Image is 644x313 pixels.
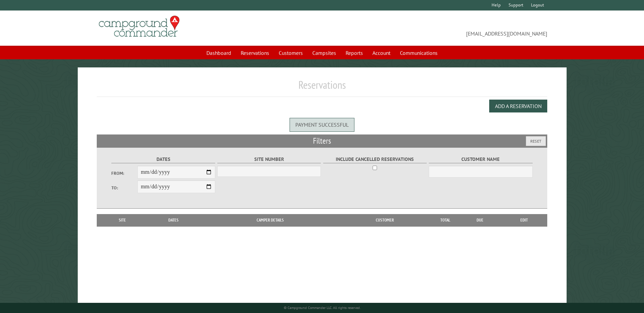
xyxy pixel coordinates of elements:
button: Reset [526,136,546,146]
div: Payment successful [290,118,354,131]
th: Total [431,214,459,226]
h1: Reservations [97,78,547,97]
label: From: [111,170,137,176]
img: Campground Commander [97,13,182,40]
th: Camper Details [203,214,338,226]
a: Communications [396,46,442,59]
label: To: [111,185,137,191]
small: © Campground Commander LLC. All rights reserved. [284,306,361,310]
th: Site [100,214,144,226]
a: Reports [342,46,367,59]
a: Account [368,46,394,59]
label: Customer Name [429,155,532,163]
h2: Filters [97,134,547,147]
label: Include Cancelled Reservations [323,155,427,163]
th: Due [459,214,501,226]
button: Add a Reservation [489,100,547,112]
th: Customer [338,214,431,226]
a: Customers [275,46,307,59]
a: Campsites [308,46,340,59]
a: Reservations [237,46,273,59]
label: Dates [111,155,215,163]
th: Dates [145,214,203,226]
th: Edit [501,214,547,226]
label: Site Number [217,155,321,163]
a: Dashboard [202,46,235,59]
span: [EMAIL_ADDRESS][DOMAIN_NAME] [322,19,547,38]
